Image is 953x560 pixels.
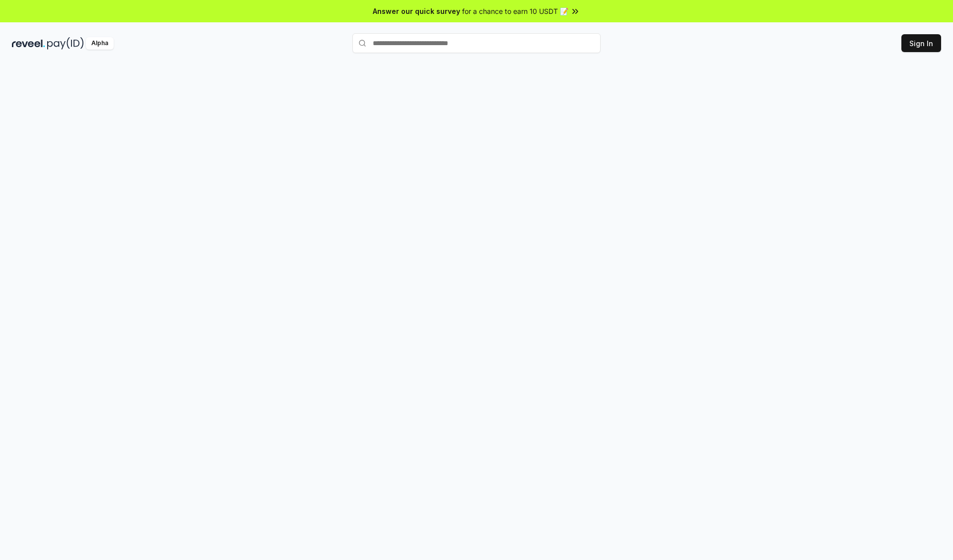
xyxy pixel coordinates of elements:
img: pay_id [47,37,84,50]
span: for a chance to earn 10 USDT 📝 [462,6,568,16]
button: Sign In [901,34,941,52]
span: Answer our quick survey [373,6,460,16]
div: Alpha [86,37,114,50]
img: reveel_dark [12,37,45,50]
